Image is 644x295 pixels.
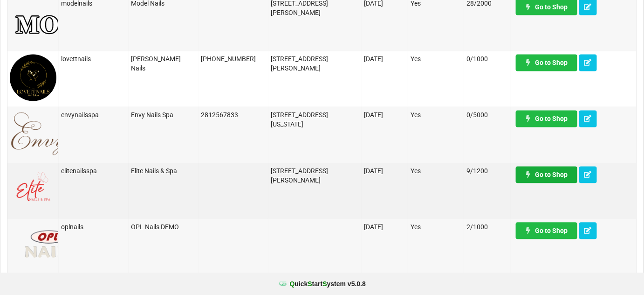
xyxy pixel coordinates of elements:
[465,49,506,59] div: 0/1000
[133,271,197,290] div: [PERSON_NAME] Nails
[308,280,312,288] span: S
[64,161,128,170] div: elitenailsspa
[271,105,358,124] div: [STREET_ADDRESS][US_STATE]
[514,271,575,288] a: Go to Shop
[363,161,404,170] div: [DATE]
[410,161,460,170] div: Yes
[514,161,575,177] a: Go to Shop
[278,279,288,288] img: favicon.ico
[202,49,267,59] div: [PHONE_NUMBER]
[13,49,59,96] img: Lovett1.png
[64,271,128,281] div: braswellnails
[133,49,197,68] div: [PERSON_NAME] Nails
[290,279,366,288] b: uick tart ystem v 5.0.8
[514,216,575,233] a: Go to Shop
[64,216,128,225] div: oplnails
[410,49,460,59] div: Yes
[322,280,327,288] span: S
[514,49,575,66] a: Go to Shop
[271,49,358,68] div: [STREET_ADDRESS][PERSON_NAME]
[363,216,404,225] div: [DATE]
[133,161,197,170] div: Elite Nails & Spa
[64,105,128,114] div: envynailsspa
[465,216,506,225] div: 2/1000
[410,216,460,225] div: Yes
[465,161,506,170] div: 9/1200
[290,280,295,288] span: Q
[271,161,358,179] div: [STREET_ADDRESS][PERSON_NAME]
[363,105,404,114] div: [DATE]
[363,271,404,281] div: [DATE]
[64,49,128,59] div: lovettnails
[410,105,460,114] div: Yes
[133,216,197,225] div: OPL Nails DEMO
[13,105,136,151] img: ENS-logo.png
[514,105,575,122] a: Go to Shop
[13,161,59,207] img: EliteNailsSpa-Logo1.png
[13,216,90,262] img: OPLNails-Logo.png
[133,105,197,114] div: Envy Nails Spa
[202,105,267,114] div: 2812567833
[410,271,460,281] div: Yes
[465,105,506,114] div: 0/5000
[363,49,404,59] div: [DATE]
[465,271,506,281] div: 0/1000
